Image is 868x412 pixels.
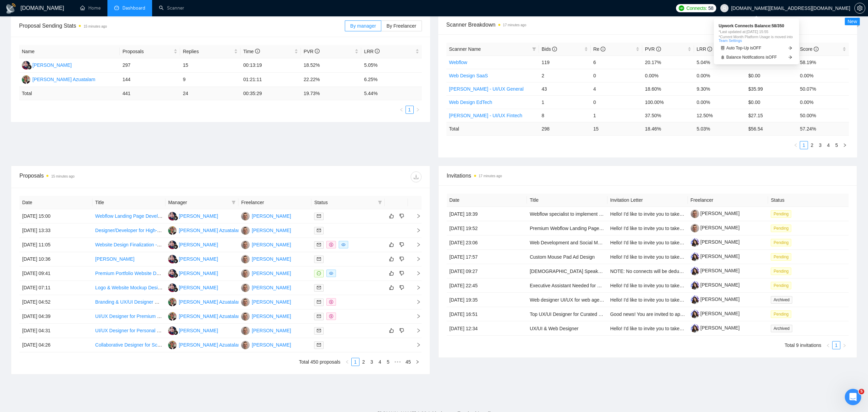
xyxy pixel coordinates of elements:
li: 4 [376,358,384,366]
td: $35.99 [746,82,797,95]
button: dislike [398,284,406,292]
img: RH [22,61,30,70]
div: [PERSON_NAME] [252,270,291,277]
button: like [387,212,396,220]
span: like [389,271,394,276]
div: [PERSON_NAME] [252,212,291,220]
a: Webflow Landing Page Development [95,213,174,219]
span: Proposals [122,48,172,55]
span: mail [317,329,321,333]
span: Re [593,46,606,52]
span: Pending [771,210,791,218]
td: 297 [120,58,180,73]
div: [PERSON_NAME] Azuatalam [179,341,241,349]
td: 24 [180,87,240,100]
span: LRR [697,46,712,52]
a: Pending [771,283,794,288]
button: like [387,326,396,335]
span: Archived [771,296,792,304]
td: 43 [539,82,591,95]
button: right [413,358,422,366]
a: [PERSON_NAME] - UI/UX Fintech [449,113,523,118]
a: [DEMOGRAPHIC_DATA] Speakers of Tamil – Talent Bench for Future Managed Services Recording Projects [530,269,760,274]
a: setting [854,5,865,11]
span: dashboard [114,5,119,10]
a: searchScanner [159,5,184,11]
li: 5 [384,358,392,366]
a: Archived [771,325,795,331]
span: arrow-right [788,55,792,59]
td: 01:21:11 [240,73,301,87]
td: 50.07% [797,82,849,95]
span: filter [531,44,538,54]
a: RH[PERSON_NAME] [168,256,218,261]
button: like [387,269,396,277]
td: 0.00% [642,69,694,82]
a: RH[PERSON_NAME] [168,242,218,247]
span: dislike [399,213,404,219]
li: 3 [816,141,824,149]
a: [PERSON_NAME] [691,296,740,302]
li: 2 [808,141,816,149]
li: 2 [359,358,368,366]
span: New [848,19,857,24]
a: Pending [771,211,794,216]
span: mail [317,314,321,318]
td: 18.52% [301,58,361,73]
div: [PERSON_NAME] [252,298,291,306]
span: download [411,174,421,180]
li: Next Page [413,358,422,366]
button: dislike [398,255,406,263]
button: like [387,255,396,263]
span: 5 [859,389,864,394]
img: RA [168,341,177,349]
a: Branding & UX/UI Designer with AI Expertise — Logo + Brand Identity + Website Mockup [95,299,283,305]
img: c1HiYZJLYaSzooXHOeWCz3hSaQw8KuVSTiR25lWD6Fmo893BsiK-d6uSFCSuSD-yB5 [691,210,699,218]
img: IZ [241,341,250,349]
td: 5.05% [361,58,422,73]
span: info-circle [552,47,557,51]
a: [PERSON_NAME] [95,256,134,262]
span: *Current Month Platform Usage is moved into [719,35,794,43]
span: dislike [399,285,404,290]
img: IZ [241,298,250,306]
span: By Freelancer [386,23,416,29]
a: RH[PERSON_NAME] [168,285,218,290]
span: dislike [399,256,404,262]
button: dislike [398,326,406,335]
td: 58.19% [797,56,849,69]
span: mail [317,257,321,261]
a: robotAuto Top-Up isOFFarrow-right [719,45,794,52]
span: mail [317,343,321,347]
span: info-circle [656,47,661,51]
button: like [387,241,396,249]
span: Pending [771,239,791,246]
span: Pending [771,310,791,318]
li: 1 [800,141,808,149]
a: Executive Assistant Needed for Dynamic Team Support [530,283,647,288]
li: 5 [833,141,841,149]
span: like [389,213,394,219]
td: 6.25% [361,73,422,87]
span: bell [721,55,725,59]
a: IZ[PERSON_NAME] [241,299,291,304]
span: Scanner Breakdown [446,20,849,29]
a: RH[PERSON_NAME] [22,62,72,67]
td: 0.00% [797,69,849,82]
a: Top UX/UI Designer for Curated Web Directory MVP (Desktop & Mobile) [530,311,682,317]
div: [PERSON_NAME] [179,284,218,291]
span: dislike [399,328,404,333]
td: 15 [180,58,240,73]
div: [PERSON_NAME] [252,327,291,334]
time: 17 minutes ago [503,23,526,27]
a: [PERSON_NAME] [691,239,740,245]
a: [PERSON_NAME] [691,311,740,316]
td: 4 [591,82,643,95]
img: IZ [241,241,250,249]
img: c1TvrDEnT2cRyVJWuaGrBp4vblnH3gAhIHj-0WWF6XgB1-1I-LIFv2h85ylRMVt1qP [691,295,699,304]
a: Archived [771,297,795,302]
span: Balance Notifications is OFF [726,55,777,59]
li: 4 [824,141,833,149]
a: Pending [771,311,794,317]
img: IZ [241,312,250,321]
